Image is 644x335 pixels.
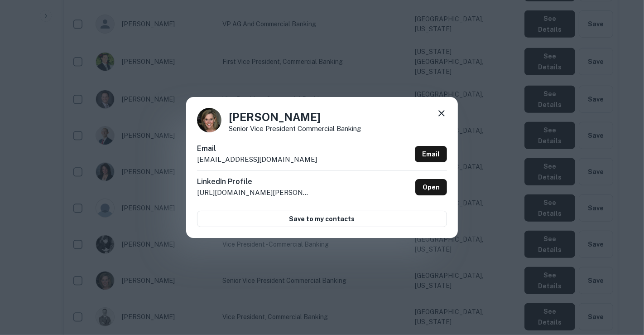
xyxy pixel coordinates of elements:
[197,211,447,227] button: Save to my contacts
[229,125,361,132] p: Senior Vice President Commercial Banking
[415,179,447,195] a: Open
[197,143,317,154] h6: Email
[415,146,447,162] a: Email
[229,109,361,125] h4: [PERSON_NAME]
[197,176,310,187] h6: LinkedIn Profile
[197,108,221,132] img: 1517663182910
[197,154,317,165] p: [EMAIL_ADDRESS][DOMAIN_NAME]
[197,187,310,198] p: [URL][DOMAIN_NAME][PERSON_NAME]
[599,262,644,306] iframe: Chat Widget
